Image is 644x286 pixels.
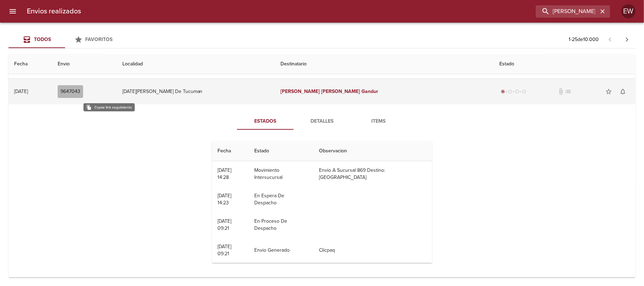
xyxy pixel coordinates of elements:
[602,84,616,99] button: Agregar a favoritos
[34,36,51,42] span: Todos
[60,87,80,96] span: 9647043
[522,89,526,94] span: radio_button_unchecked
[8,31,122,48] div: Tabs Envios
[619,31,636,48] span: Pagina siguiente
[249,212,313,238] td: En Proceso De Despacho
[117,79,275,104] td: [DATE][PERSON_NAME] De Tucuman
[117,54,275,74] th: Localidad
[249,161,313,187] td: Movimiento Intersucursal
[298,117,346,126] span: Detalles
[536,5,598,18] input: buscar
[313,238,432,263] td: Clicpaq
[275,54,494,74] th: Destinatario
[501,89,505,94] span: radio_button_checked
[241,117,289,126] span: Estados
[508,89,512,94] span: radio_button_unchecked
[616,84,630,99] button: Activar notificaciones
[212,141,432,263] table: Tabla de seguimiento
[249,238,313,263] td: Envio Generado
[4,3,21,20] button: menu
[565,88,572,95] span: No tiene pedido asociado
[86,36,113,42] span: Favoritos
[237,113,407,130] div: Tabs detalle de guia
[27,6,81,17] h6: Envios realizados
[212,141,249,161] th: Fecha
[602,36,619,43] span: Pagina anterior
[499,88,528,95] div: Generado
[8,54,52,74] th: Fecha
[217,218,231,231] div: [DATE] 09:21
[494,54,636,74] th: Estado
[249,187,313,212] td: En Espera De Despacho
[621,4,636,18] div: EW
[313,161,432,187] td: Envio A Sucursal 869 Destino: [GEOGRAPHIC_DATA]
[249,141,313,161] th: Estado
[558,88,565,95] span: No tiene documentos adjuntos
[569,36,599,43] p: 1 - 25 de 10.000
[217,244,231,257] div: [DATE] 09:21
[58,85,83,98] button: 9647043
[321,88,360,94] em: [PERSON_NAME]
[14,88,28,94] div: [DATE]
[280,88,320,94] em: [PERSON_NAME]
[619,88,626,95] span: notifications_none
[354,117,402,126] span: Items
[515,89,519,94] span: radio_button_unchecked
[362,88,378,94] em: Gandur
[605,88,612,95] span: star_border
[217,193,231,206] div: [DATE] 14:23
[217,167,231,180] div: [DATE] 14:28
[52,54,117,74] th: Envio
[313,141,432,161] th: Observacion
